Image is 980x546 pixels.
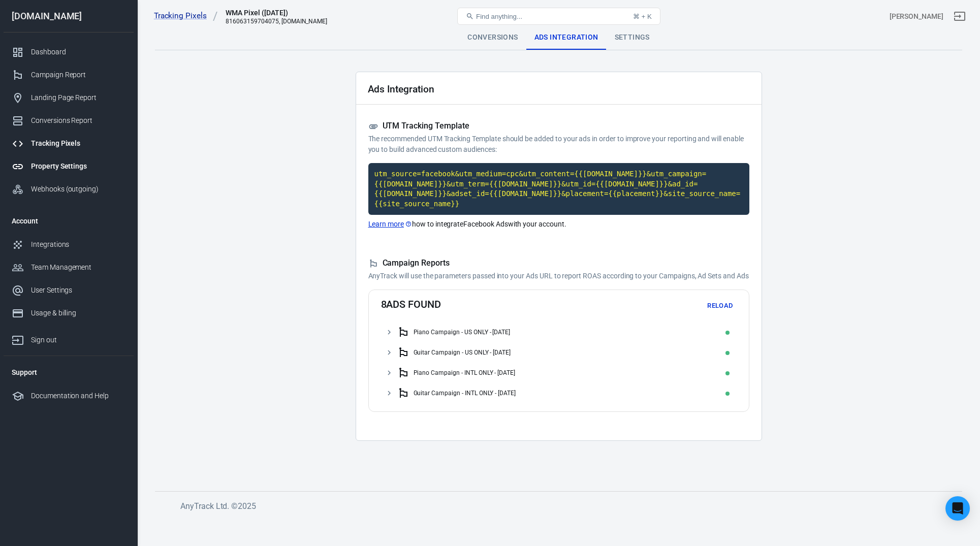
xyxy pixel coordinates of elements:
[725,351,730,355] span: OK
[368,121,749,132] h5: UTM Tracking Template
[476,13,522,20] span: Find anything...
[31,138,125,149] div: Tracking Pixels
[381,298,441,314] h4: 8 ads found
[368,258,749,269] h5: Campaign Reports
[31,335,125,345] div: Sign out
[4,155,134,178] a: Property Settings
[368,134,749,155] p: The recommended UTM Tracking Template should be added to your ads in order to improve your report...
[725,331,730,335] span: OK
[31,161,125,172] div: Property Settings
[154,11,218,21] a: Tracking Pixels
[4,41,134,63] a: Dashboard
[4,233,134,256] a: Integrations
[459,25,526,50] div: Conversions
[4,63,134,86] a: Campaign Report
[31,239,125,250] div: Integrations
[4,12,134,21] div: [DOMAIN_NAME]
[31,391,125,401] div: Documentation and Help
[890,11,943,22] div: Account id: CdSpVoDX
[704,298,737,314] button: Reload
[31,70,125,80] div: Campaign Report
[31,308,125,318] div: Usage & billing
[414,329,511,336] div: Piano Campaign - US ONLY - [DATE]
[607,25,658,50] div: Settings
[414,390,516,397] div: Guitar Campaign - INTL ONLY - [DATE]
[4,86,134,109] a: Landing Page Report
[180,500,942,512] h6: AnyTrack Ltd. © 2025
[633,13,652,20] div: ⌘ + K
[368,219,749,230] p: how to integrate Facebook Ads with your account.
[4,109,134,132] a: Conversions Report
[4,256,134,279] a: Team Management
[226,18,327,25] div: 816063159704075, worshipmusicacademy.com
[4,325,134,351] a: Sign out
[31,184,125,195] div: Webhooks (outgoing)
[725,371,730,375] span: OK
[4,279,134,302] a: User Settings
[4,302,134,325] a: Usage & billing
[368,271,749,281] p: AnyTrack will use the parameters passed into your Ads URL to report ROAS according to your Campai...
[4,178,134,201] a: Webhooks (outgoing)
[457,8,660,25] button: Find anything...⌘ + K
[414,369,516,376] div: Piano Campaign - INTL ONLY - [DATE]
[31,262,125,273] div: Team Management
[31,92,125,103] div: Landing Page Report
[226,8,327,18] div: WMA Pixel (10-12-22)
[945,496,970,521] div: Open Intercom Messenger
[368,163,749,215] code: Click to copy
[414,349,511,356] div: Guitar Campaign - US ONLY - [DATE]
[4,132,134,155] a: Tracking Pixels
[725,392,730,396] span: OK
[31,285,125,296] div: User Settings
[31,115,125,126] div: Conversions Report
[368,84,434,94] h2: Ads Integration
[947,4,972,28] a: Sign out
[4,360,134,384] li: Support
[31,47,125,57] div: Dashboard
[4,209,134,233] li: Account
[368,219,413,230] a: Learn more
[526,25,607,50] div: Ads Integration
